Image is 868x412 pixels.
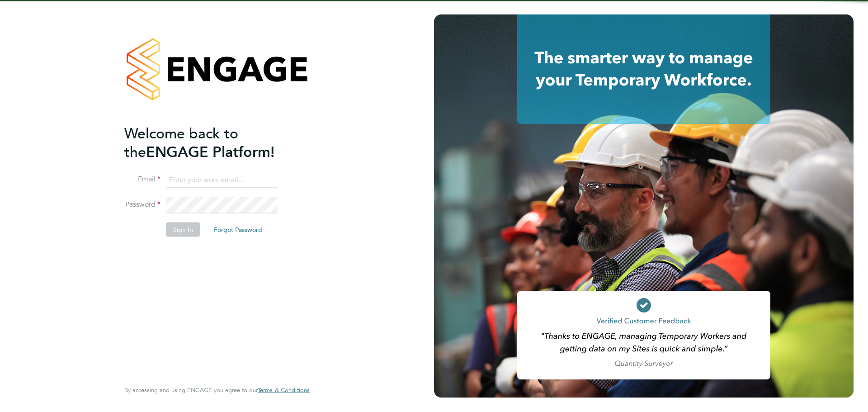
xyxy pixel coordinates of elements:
label: Password [124,200,160,209]
span: Welcome back to the [124,124,238,161]
span: By accessing and using ENGAGE you agree to our [124,386,310,394]
h2: ENGAGE Platform! [124,124,301,161]
button: Forgot Password [207,223,269,237]
button: Sign In [166,223,200,237]
input: Enter your work email... [166,172,278,188]
span: Terms & Conditions [258,386,310,394]
a: Terms & Conditions [258,387,310,394]
label: Email [124,175,160,184]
